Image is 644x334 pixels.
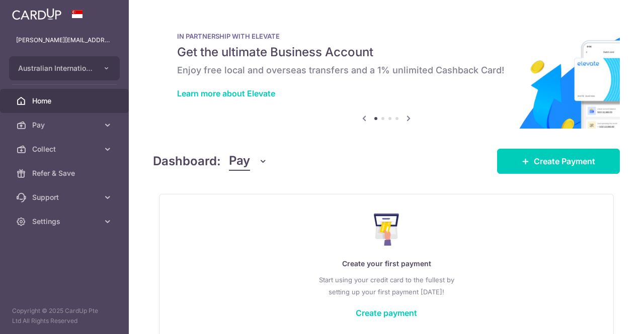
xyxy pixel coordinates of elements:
button: Pay [229,152,268,171]
a: Create payment [356,308,417,318]
p: IN PARTNERSHIP WITH ELEVATE [177,32,596,40]
h4: Dashboard: [153,152,221,170]
p: [PERSON_NAME][EMAIL_ADDRESS][DOMAIN_NAME] [16,35,113,45]
span: Pay [32,120,99,130]
a: Learn more about Elevate [177,88,275,98]
span: Pay [229,152,250,171]
span: Collect [32,144,99,154]
img: Make Payment [374,213,399,246]
span: Settings [32,216,99,227]
span: Create Payment [534,155,595,167]
button: Australian International School Pte Ltd [9,56,120,80]
h5: Get the ultimate Business Account [177,44,596,60]
h6: Enjoy free local and overseas transfers and a 1% unlimited Cashback Card! [177,64,596,76]
img: Renovation banner [153,16,620,129]
span: Australian International School Pte Ltd [18,63,93,73]
a: Create Payment [497,149,620,174]
p: Create your first payment [180,258,593,270]
span: Home [32,96,99,106]
p: Start using your credit card to the fullest by setting up your first payment [DATE]! [180,274,593,298]
img: CardUp [12,8,61,20]
span: Refer & Save [32,168,99,178]
span: Support [32,192,99,202]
